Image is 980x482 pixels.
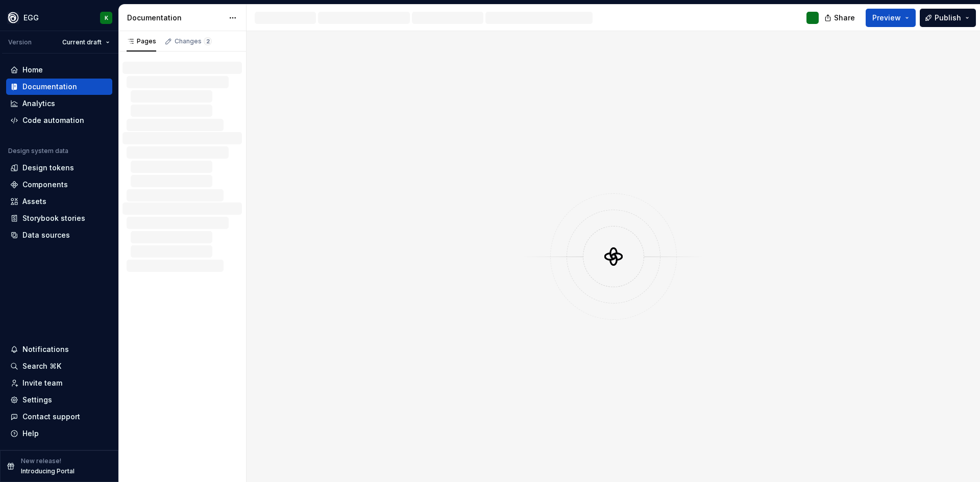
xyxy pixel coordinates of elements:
span: 2 [204,37,212,45]
div: Design system data [8,147,68,155]
button: Share [819,9,862,27]
a: Components [6,176,112,193]
div: Settings [22,395,52,405]
button: Notifications [6,341,112,358]
div: Help [22,428,39,439]
div: Code automation [22,115,84,125]
div: EGG [23,13,39,23]
span: Preview [872,13,901,23]
div: Changes [175,37,212,45]
button: Contact support [6,409,112,425]
div: Invite team [22,378,62,388]
div: Home [22,65,43,75]
div: Notifications [22,344,69,354]
button: Preview [866,9,916,27]
a: Invite team [6,375,112,391]
button: EGGK [2,7,116,29]
div: Storybook stories [22,213,85,223]
button: Publish [920,9,976,27]
button: Help [6,425,112,442]
div: Search ⌘K [22,361,61,371]
span: Current draft [62,38,102,46]
p: New release! [21,457,61,465]
p: Introducing Portal [21,467,75,475]
div: Components [22,180,68,190]
a: Design tokens [6,160,112,176]
a: Home [6,62,112,78]
div: Assets [22,196,46,207]
a: Storybook stories [6,210,112,226]
div: Version [8,38,32,46]
span: Share [834,13,855,23]
a: Assets [6,193,112,210]
a: Analytics [6,95,112,112]
div: Contact support [22,412,80,422]
a: Settings [6,392,112,408]
div: Documentation [127,13,224,23]
div: Documentation [22,82,77,92]
span: Publish [935,13,961,23]
a: Data sources [6,227,112,243]
button: Current draft [58,35,114,49]
div: Pages [127,37,156,45]
a: Documentation [6,79,112,95]
a: Code automation [6,112,112,129]
div: Data sources [22,230,70,240]
div: Analytics [22,98,55,109]
div: Design tokens [22,163,74,173]
button: Search ⌘K [6,358,112,374]
div: K [105,14,108,22]
img: 87d06435-c97f-426c-aa5d-5eb8acd3d8b3.png [7,12,19,24]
